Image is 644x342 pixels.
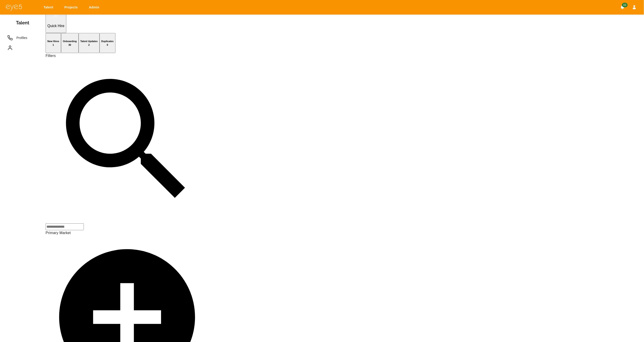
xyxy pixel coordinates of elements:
[16,20,29,27] h3: Talent
[41,3,58,12] a: Talent
[101,39,114,47] h6: Duplicates
[47,23,64,29] p: Quick Hire
[62,3,82,12] a: Projects
[46,231,71,235] label: Primary Market
[86,3,104,12] a: Admin
[16,35,38,41] span: Profiles
[47,39,59,47] h6: New Hires
[618,3,627,11] button: Notifications
[4,33,42,42] a: Profiles
[5,4,22,11] img: eye5
[88,43,90,46] span: 2
[46,13,66,33] button: Quick Hire
[63,39,77,47] h6: Onboarding
[68,43,71,46] span: 30
[16,45,38,51] span: Approval
[46,54,56,58] label: Filters
[80,39,98,47] h6: Talent Updates
[107,43,108,46] span: 0
[4,43,42,52] a: Approval
[53,43,54,46] span: 1
[622,3,628,7] span: 10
